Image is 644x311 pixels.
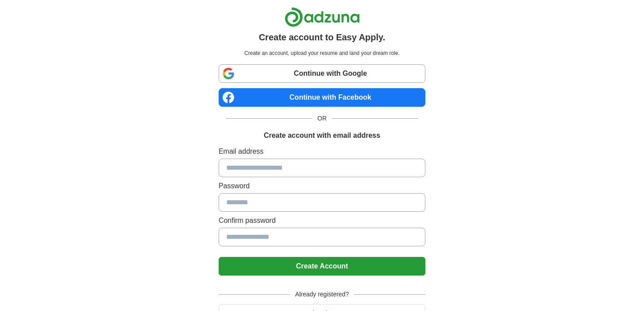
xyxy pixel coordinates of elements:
label: Confirm password [219,215,425,226]
a: Continue with Facebook [219,88,425,107]
label: Email address [219,146,425,157]
h1: Create account with email address [264,130,380,141]
a: Continue with Google [219,64,425,83]
span: OR [312,114,332,123]
img: Adzuna logo [285,7,360,27]
button: Create Account [219,257,425,276]
h1: Create account to Easy Apply. [259,31,386,44]
label: Password [219,181,425,191]
span: Already registered? [290,290,354,299]
p: Create an account, upload your resume and land your dream role. [220,49,424,57]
